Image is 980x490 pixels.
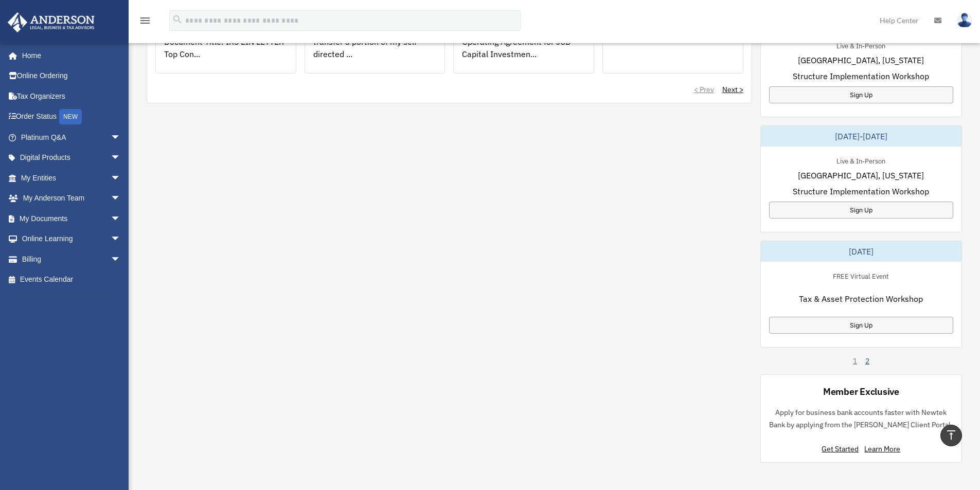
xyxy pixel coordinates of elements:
[769,317,953,334] a: Sign Up
[111,188,131,209] span: arrow_drop_down
[111,127,131,148] span: arrow_drop_down
[793,185,929,197] span: Structure Implementation Workshop
[7,229,136,249] a: Online Learningarrow_drop_down
[798,54,924,66] span: [GEOGRAPHIC_DATA], [US_STATE]
[7,127,136,148] a: Platinum Q&Aarrow_drop_down
[722,84,743,95] a: Next >
[828,155,894,166] div: Live & In-Person
[7,106,136,128] a: Order StatusNEW
[111,249,131,270] span: arrow_drop_down
[822,444,863,453] a: Get Started
[945,429,957,441] i: vertical_align_top
[828,40,894,50] div: Live & In-Person
[799,293,923,305] span: Tax & Asset Protection Workshop
[769,202,953,219] a: Sign Up
[957,13,972,28] img: User Pic
[865,356,869,366] a: 2
[7,188,136,209] a: My Anderson Teamarrow_drop_down
[7,148,136,168] a: Digital Productsarrow_drop_down
[7,66,136,86] a: Online Ordering
[59,109,82,124] div: NEW
[823,385,899,398] div: Member Exclusive
[761,126,961,147] div: [DATE]-[DATE]
[7,249,136,269] a: Billingarrow_drop_down
[825,270,897,281] div: FREE Virtual Event
[798,169,924,182] span: [GEOGRAPHIC_DATA], [US_STATE]
[7,86,136,106] a: Tax Organizers
[793,70,929,82] span: Structure Implementation Workshop
[111,208,131,229] span: arrow_drop_down
[940,425,962,446] a: vertical_align_top
[761,241,961,262] div: [DATE]
[7,45,131,66] a: Home
[7,269,136,290] a: Events Calendar
[139,14,151,27] i: menu
[7,168,136,188] a: My Entitiesarrow_drop_down
[864,444,900,453] a: Learn More
[139,18,151,27] a: menu
[769,406,953,431] p: Apply for business bank accounts faster with Newtek Bank by applying from the [PERSON_NAME] Clien...
[7,208,136,229] a: My Documentsarrow_drop_down
[111,229,131,250] span: arrow_drop_down
[111,168,131,189] span: arrow_drop_down
[5,12,98,32] img: Anderson Advisors Platinum Portal
[769,86,953,103] a: Sign Up
[111,148,131,169] span: arrow_drop_down
[172,14,183,25] i: search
